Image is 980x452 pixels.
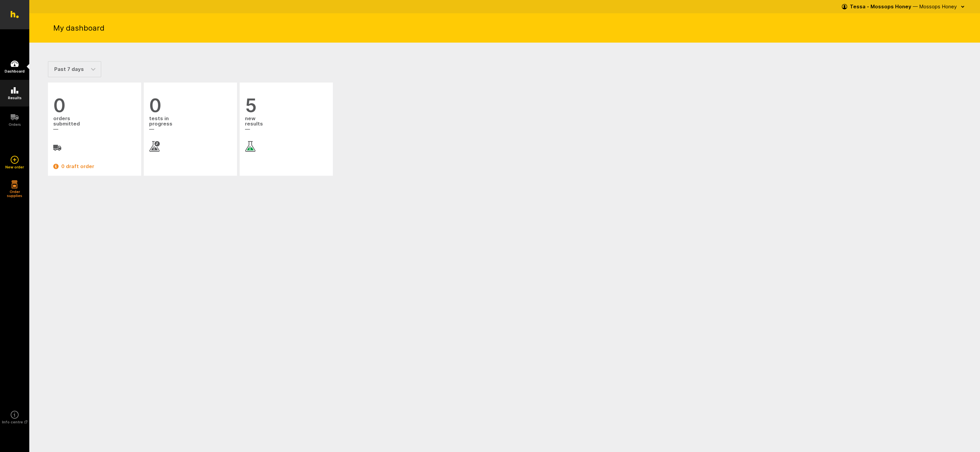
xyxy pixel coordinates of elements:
h5: Info centre [2,420,27,424]
span: tests in progress [149,115,232,133]
span: — Mossops Honey [913,3,957,10]
button: Tessa - Mossops Honey — Mossops Honey [842,1,967,12]
span: new results [245,115,328,133]
span: 0 [149,96,232,115]
strong: Tessa - Mossops Honey [850,3,911,10]
a: 0 draft order [53,162,136,170]
h5: New order [5,165,24,169]
a: 0 tests inprogress [149,96,232,152]
span: 0 [53,96,136,115]
a: 5 newresults [245,96,328,152]
h5: Order supplies [5,190,25,198]
h5: Orders [9,122,21,126]
h1: My dashboard [53,23,105,33]
span: 5 [245,96,328,115]
h5: Results [8,96,22,100]
a: 0 orderssubmitted [53,96,136,152]
h5: Dashboard [5,69,25,73]
span: orders submitted [53,115,136,133]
